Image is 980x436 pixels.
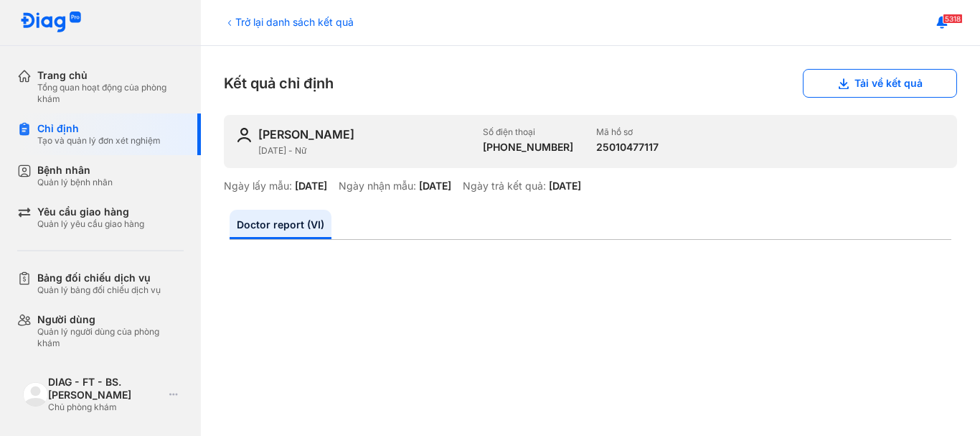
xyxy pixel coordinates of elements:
[339,180,416,193] div: Ngày nhận mẫu:
[463,180,546,193] div: Ngày trả kết quả:
[23,382,48,407] img: logo
[37,122,161,135] div: Chỉ định
[258,145,471,157] div: [DATE] - Nữ
[258,126,354,142] div: [PERSON_NAME]
[483,126,573,138] div: Số điện thoại
[37,313,184,326] div: Người dùng
[943,14,963,24] span: 5318
[37,135,161,147] div: Tạo và quản lý đơn xét nghiệm
[230,210,331,239] a: Doctor report (VI)
[37,326,184,349] div: Quản lý người dùng của phòng khám
[37,82,184,105] div: Tổng quan hoạt động của phòng khám
[483,141,573,154] div: [PHONE_NUMBER]
[37,69,184,82] div: Trang chủ
[295,180,327,193] div: [DATE]
[37,284,161,296] div: Quản lý bảng đối chiếu dịch vụ
[20,11,82,34] img: logo
[48,376,164,402] div: DIAG - FT - BS. [PERSON_NAME]
[596,126,659,138] div: Mã hồ sơ
[224,69,957,98] div: Kết quả chỉ định
[235,126,253,144] img: user-icon
[419,180,451,193] div: [DATE]
[224,180,292,193] div: Ngày lấy mẫu:
[596,141,659,154] div: 25010477117
[803,69,957,98] button: Tải về kết quả
[549,180,581,193] div: [DATE]
[37,218,144,230] div: Quản lý yêu cầu giao hàng
[48,402,164,413] div: Chủ phòng khám
[37,272,161,284] div: Bảng đối chiếu dịch vụ
[37,164,113,177] div: Bệnh nhân
[224,14,354,29] div: Trở lại danh sách kết quả
[37,205,144,218] div: Yêu cầu giao hàng
[37,177,113,188] div: Quản lý bệnh nhân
